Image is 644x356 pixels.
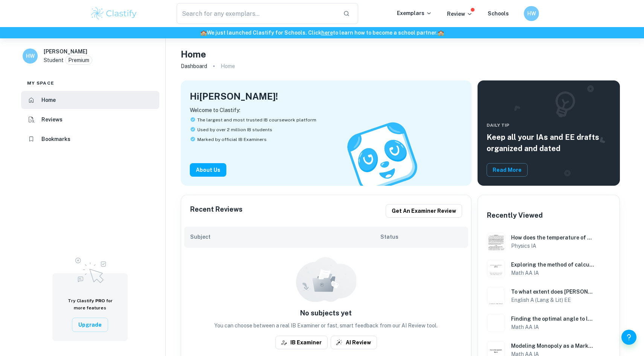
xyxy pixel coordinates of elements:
h6: Physics IA [511,242,594,250]
img: Physics IA example thumbnail: How does the temperature of glycerol aff [487,233,505,251]
button: About Us [190,163,226,177]
a: Math AA IA example thumbnail: Exploring the method of calculating the Exploring the method of cal... [484,257,613,281]
a: Reviews [21,111,159,129]
button: Upgrade [72,318,108,332]
button: Read More [487,163,528,177]
h6: Try Clastify for more features [61,297,119,312]
button: HW [524,6,539,21]
a: Dashboard [181,61,207,71]
span: The largest and most trusted IB coursework platform [197,117,316,123]
h6: How does the temperature of glycerol affect its viscosity as measured by the time it takes for a ... [511,233,594,242]
button: Help and Feedback [621,330,636,345]
h6: Reviews [41,115,63,124]
img: Upgrade to Pro [71,253,109,285]
button: Get an examiner review [386,204,462,218]
span: 🏫 [438,30,444,36]
h6: Exploring the method of calculating the surface area of solid of revolution and estimating the la... [511,261,594,269]
p: Home [221,62,235,70]
img: Clastify logo [90,6,138,21]
h6: HW [527,9,536,18]
a: Physics IA example thumbnail: How does the temperature of glycerol affHow does the temperature of... [484,230,613,254]
span: My space [27,80,54,86]
h6: Math AA IA [511,269,594,277]
a: English A (Lang & Lit) EE example thumbnail: To what extent does Mulan represent a feTo what exte... [484,284,613,308]
input: Search for any exemplars... [177,3,337,24]
h6: No subjects yet [184,308,468,318]
h4: Hi [PERSON_NAME] ! [190,89,278,103]
h6: Math AA IA [511,323,594,331]
h6: Finding the optimal angle to land a corner service in my building’s badminton court. [511,315,594,323]
h5: Keep all your IAs and EE drafts organized and dated [487,132,611,154]
h6: Subject [190,233,381,241]
p: Exemplars [397,9,432,17]
button: IB Examiner [275,336,328,349]
h6: Home [41,96,56,104]
img: Math AA IA example thumbnail: Finding the optimal angle to land a corn [487,314,505,332]
a: Bookmarks [21,130,159,148]
span: PRO [95,298,105,303]
span: Daily Tip [487,122,611,129]
img: Math AA IA example thumbnail: Exploring the method of calculating the [487,260,505,278]
img: English A (Lang & Lit) EE example thumbnail: To what extent does Mulan represent a fe [487,287,505,305]
p: Student [44,56,64,64]
a: Home [21,91,159,109]
h6: To what extent does [PERSON_NAME] represent a feminist narrative, and how does it fit into broade... [511,288,594,296]
p: Welcome to Clastify: [190,106,462,114]
h4: Home [181,47,206,61]
h6: We just launched Clastify for Schools. Click to learn how to become a school partner. [2,29,642,37]
a: Math AA IA example thumbnail: Finding the optimal angle to land a cornFinding the optimal angle t... [484,311,613,335]
h6: Status [380,233,462,241]
a: here [321,30,333,36]
h6: English A (Lang & Lit) EE [511,296,594,304]
span: Marked by official IB Examiners [197,136,267,143]
button: AI Review [331,336,377,349]
h6: Modeling Monopoly as a Markov Chain [511,342,594,350]
h6: [PERSON_NAME] [44,47,87,56]
span: 🏫 [200,30,207,36]
h6: HW [26,52,35,60]
h6: Bookmarks [41,135,70,143]
p: You can choose between a real IB Examiner or fast, smart feedback from our AI Review tool. [184,321,468,330]
h6: Recently Viewed [487,210,543,221]
h6: Recent Reviews [190,204,243,218]
p: Premium [68,56,89,64]
a: Schools [488,11,509,17]
span: Used by over 2 million IB students [197,126,272,133]
p: Review [447,10,473,18]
